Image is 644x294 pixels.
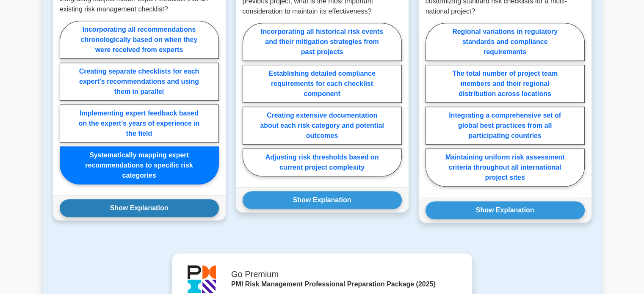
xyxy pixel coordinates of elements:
label: Establishing detailed compliance requirements for each checklist component [243,65,402,103]
label: Incorporating all historical risk events and their mitigation strategies from past projects [243,23,402,61]
label: Regional variations in regulatory standards and compliance requirements [426,23,585,61]
label: The total number of project team members and their regional distribution across locations [426,65,585,103]
label: Maintaining uniform risk assessment criteria throughout all international project sites [426,148,585,187]
label: Creating separate checklists for each expert's recommendations and using them in parallel [60,63,219,101]
label: Systematically mapping expert recommendations to specific risk categories [60,146,219,184]
label: Implementing expert feedback based on the expert's years of experience in the field [60,104,219,143]
label: Creating extensive documentation about each risk category and potential outcomes [243,107,402,145]
button: Show Explanation [243,191,402,209]
label: Integrating a comprehensive set of global best practices from all participating countries [426,107,585,145]
button: Show Explanation [426,201,585,219]
label: Incorporating all recommendations chronologically based on when they were received from experts [60,21,219,59]
label: Adjusting risk thresholds based on current project complexity [243,148,402,176]
button: Show Explanation [60,199,219,217]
